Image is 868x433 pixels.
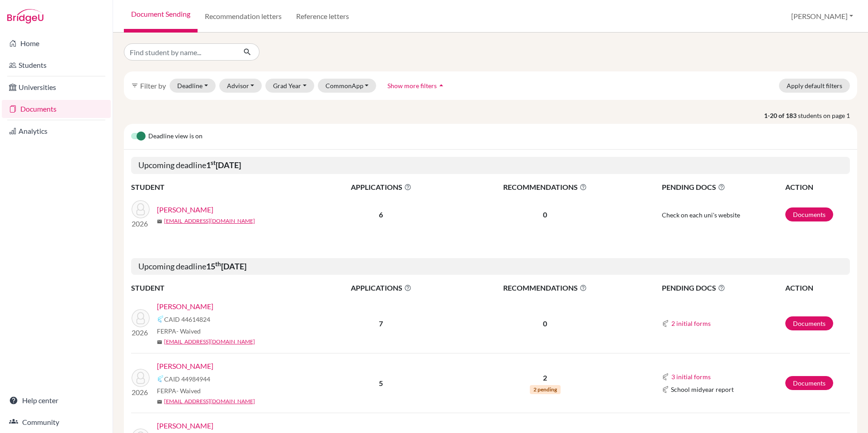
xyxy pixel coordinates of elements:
img: Common App logo [662,386,669,393]
img: Chapman, Levi [132,309,150,327]
b: 1 [DATE] [206,160,241,170]
button: Advisor [219,79,262,93]
span: 2 pending [530,385,561,394]
span: CAID 44614824 [164,315,210,324]
button: Show more filtersarrow_drop_up [380,79,453,93]
a: [EMAIL_ADDRESS][DOMAIN_NAME] [164,397,255,405]
img: Lawrence, Alia [132,369,150,387]
a: Universities [2,78,111,96]
button: Deadline [170,79,216,93]
b: 5 [379,379,383,387]
p: 2026 [132,327,150,338]
sup: th [215,260,221,268]
a: Documents [785,376,833,390]
a: Students [2,56,111,74]
img: Common App logo [662,320,669,327]
a: [PERSON_NAME] [157,204,213,215]
img: Bridge-U [7,9,43,24]
button: 2 initial forms [671,318,711,329]
th: ACTION [785,181,850,193]
span: APPLICATIONS [312,282,450,293]
i: arrow_drop_up [437,81,446,90]
sup: st [211,159,216,166]
p: 2 [451,372,640,383]
th: STUDENT [131,181,312,193]
b: 7 [379,319,383,328]
span: PENDING DOCS [662,282,784,293]
a: Documents [2,100,111,118]
b: 15 [DATE] [206,261,246,271]
a: [EMAIL_ADDRESS][DOMAIN_NAME] [164,338,255,346]
th: STUDENT [131,282,312,294]
strong: 1-20 of 183 [764,111,798,120]
h5: Upcoming deadline [131,258,850,275]
span: mail [157,339,162,345]
a: Home [2,34,111,52]
p: 2026 [132,218,150,229]
span: students on page 1 [798,111,857,120]
span: mail [157,399,162,405]
span: Check on each uni's website [662,211,740,219]
span: RECOMMENDATIONS [451,182,640,193]
img: Massey, Erica [132,200,150,218]
a: [PERSON_NAME] [157,301,213,312]
th: ACTION [785,282,850,294]
span: Show more filters [387,82,437,89]
h5: Upcoming deadline [131,157,850,174]
p: 0 [451,209,640,220]
span: - Waived [176,327,201,335]
a: Analytics [2,122,111,140]
span: Deadline view is on [148,131,203,142]
span: mail [157,219,162,224]
a: Documents [785,316,833,330]
img: Common App logo [662,373,669,381]
button: 3 initial forms [671,372,711,382]
input: Find student by name... [124,43,236,61]
i: filter_list [131,82,138,89]
a: Documents [785,207,833,221]
p: 2026 [132,387,150,398]
span: CAID 44984944 [164,374,210,384]
span: APPLICATIONS [312,182,450,193]
span: - Waived [176,387,201,395]
span: Filter by [140,81,166,90]
a: Community [2,413,111,431]
button: Grad Year [265,79,314,93]
a: [PERSON_NAME] [157,420,213,431]
button: CommonApp [318,79,377,93]
img: Common App logo [157,315,164,323]
a: Help center [2,391,111,409]
button: [PERSON_NAME] [787,8,857,25]
button: Apply default filters [779,79,850,93]
span: FERPA [157,326,201,336]
span: School midyear report [671,385,734,394]
span: PENDING DOCS [662,182,784,193]
span: FERPA [157,386,201,395]
a: [EMAIL_ADDRESS][DOMAIN_NAME] [164,217,255,225]
a: [PERSON_NAME] [157,361,213,372]
span: RECOMMENDATIONS [451,282,640,293]
p: 0 [451,318,640,329]
b: 6 [379,210,383,219]
img: Common App logo [157,375,164,382]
